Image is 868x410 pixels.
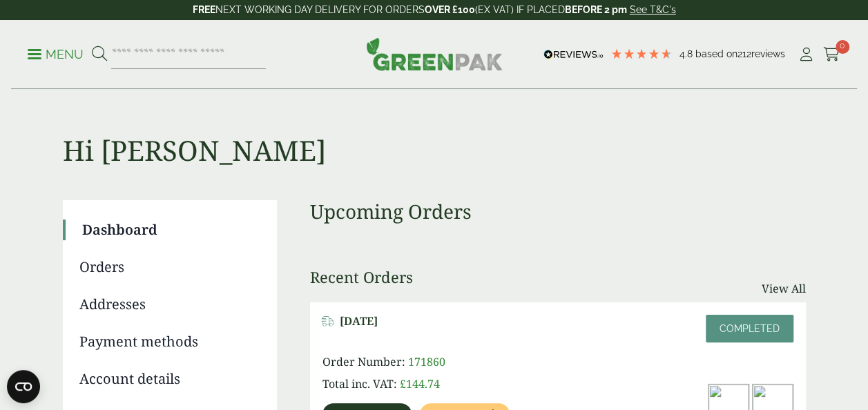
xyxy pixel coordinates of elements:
[82,219,258,240] a: Dashboard
[340,315,378,328] span: [DATE]
[751,48,785,59] span: reviews
[630,4,676,15] a: See T&C's
[425,4,475,15] strong: OVER £100
[679,48,695,59] span: 4.8
[28,46,84,63] p: Menu
[28,46,84,60] a: Menu
[836,40,849,54] span: 0
[762,280,806,297] a: View All
[79,331,258,352] a: Payment methods
[720,323,780,334] span: Completed
[79,257,258,277] a: Orders
[565,4,627,15] strong: BEFORE 2 pm
[823,44,840,65] a: 0
[310,268,413,286] h3: Recent Orders
[400,376,440,391] bdi: 144.74
[400,376,406,391] span: £
[310,200,806,224] h3: Upcoming Orders
[79,294,258,315] a: Addresses
[193,4,215,15] strong: FREE
[610,48,673,60] div: 4.79 Stars
[408,354,445,369] span: 171860
[695,48,737,59] span: Based on
[7,370,40,403] button: Open CMP widget
[322,354,405,369] span: Order Number:
[823,48,840,61] i: Cart
[79,369,258,389] a: Account details
[798,48,815,61] i: My Account
[737,48,751,59] span: 212
[543,50,604,59] img: REVIEWS.io
[322,376,397,391] span: Total inc. VAT:
[366,37,503,70] img: GreenPak Supplies
[63,90,806,167] h1: Hi [PERSON_NAME]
